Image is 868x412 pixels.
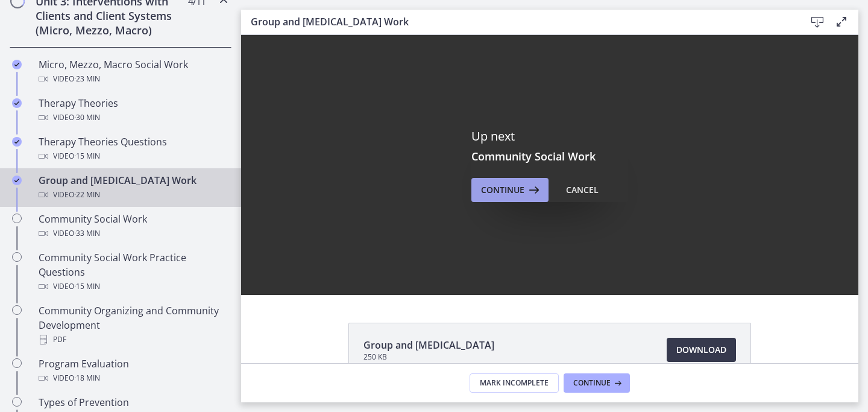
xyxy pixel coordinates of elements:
[74,371,100,385] span: · 18 min
[39,332,227,347] div: PDF
[74,149,100,163] span: · 15 min
[471,149,628,163] h3: Community Social Work
[667,338,736,362] a: Download
[481,183,524,197] span: Continue
[74,110,100,125] span: · 30 min
[363,338,494,352] span: Group and [MEDICAL_DATA]
[39,371,227,385] div: Video
[12,137,22,147] i: Completed
[39,212,227,241] div: Community Social Work
[470,373,559,393] button: Mark Incomplete
[12,60,22,69] i: Completed
[251,14,786,29] h3: Group and [MEDICAL_DATA] Work
[564,373,630,393] button: Continue
[39,357,227,385] div: Program Evaluation
[363,352,494,362] span: 250 KB
[39,188,227,202] div: Video
[39,72,227,86] div: Video
[676,343,726,357] span: Download
[74,226,100,241] span: · 33 min
[39,303,227,347] div: Community Organizing and Community Development
[74,72,100,86] span: · 23 min
[471,128,628,144] p: Up next
[573,378,611,388] span: Continue
[39,135,227,163] div: Therapy Theories Questions
[39,110,227,125] div: Video
[39,226,227,241] div: Video
[39,173,227,202] div: Group and [MEDICAL_DATA] Work
[74,279,100,294] span: · 15 min
[556,178,608,202] button: Cancel
[39,57,227,86] div: Micro, Mezzo, Macro Social Work
[12,98,22,108] i: Completed
[480,378,549,388] span: Mark Incomplete
[74,188,100,202] span: · 22 min
[12,176,22,185] i: Completed
[39,96,227,125] div: Therapy Theories
[471,178,549,202] button: Continue
[39,250,227,294] div: Community Social Work Practice Questions
[39,149,227,163] div: Video
[566,183,599,197] div: Cancel
[39,279,227,294] div: Video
